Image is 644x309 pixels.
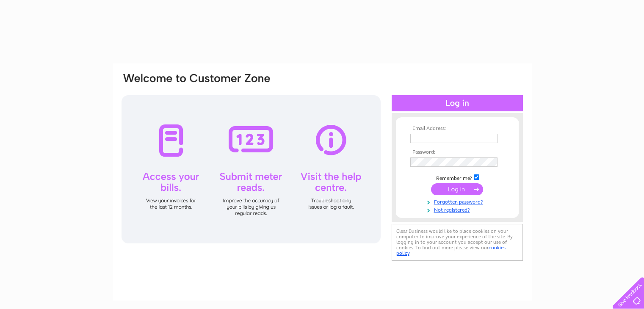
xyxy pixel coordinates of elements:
a: cookies policy [396,245,506,256]
input: Submit [431,183,483,195]
td: Remember me? [408,173,506,182]
div: Clear Business would like to place cookies on your computer to improve your experience of the sit... [392,224,523,261]
th: Password: [408,149,506,155]
a: Not registered? [410,205,506,213]
th: Email Address: [408,126,506,132]
a: Forgotten password? [410,197,506,205]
